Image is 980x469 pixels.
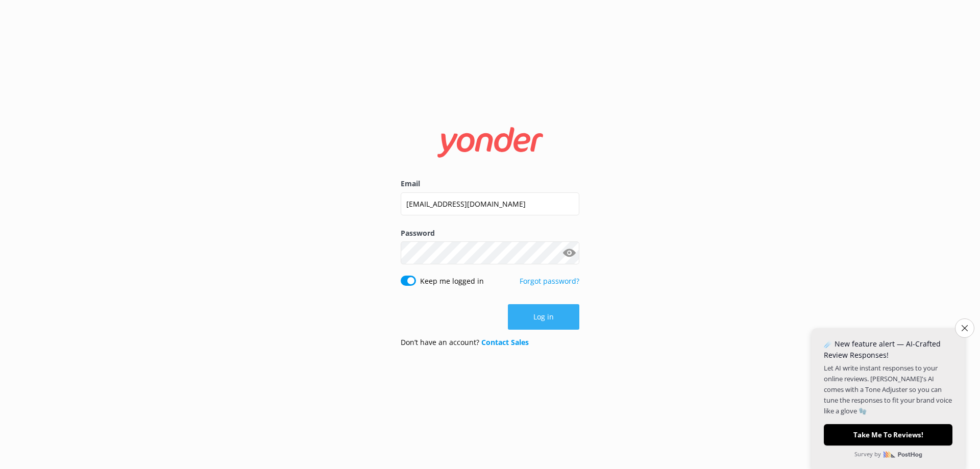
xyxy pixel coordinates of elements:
[401,228,579,239] label: Password
[520,276,579,286] a: Forgot password?
[401,178,579,189] label: Email
[420,276,484,287] label: Keep me logged in
[401,337,529,348] p: Don’t have an account?
[508,304,579,330] button: Log in
[559,243,579,263] button: Show password
[481,337,529,347] a: Contact Sales
[401,192,579,215] input: user@emailaddress.com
